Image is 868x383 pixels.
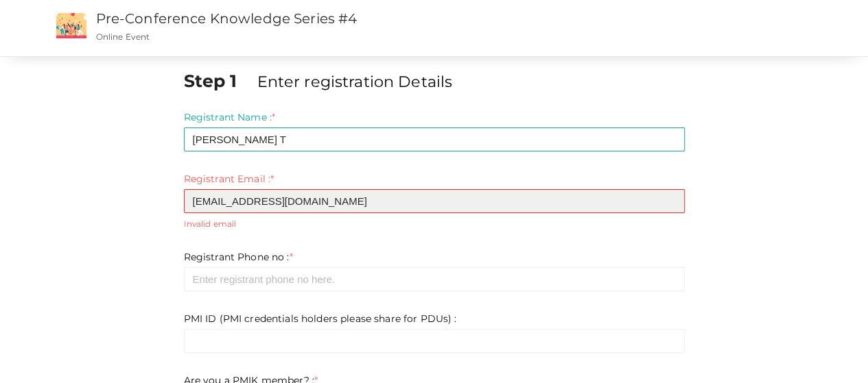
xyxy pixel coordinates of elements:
input: Enter registrant email here. [184,189,685,213]
input: Enter registrant phone no here. [184,267,685,291]
input: Enter registrant name here. [184,127,685,151]
p: Online Event [96,31,530,42]
small: Invalid email [184,218,685,230]
img: event2.png [56,13,86,38]
label: Registrant Name : [184,110,276,124]
label: Step 1 [184,69,255,93]
label: Enter registration Details [257,71,452,92]
label: Registrant Phone no : [184,250,293,264]
label: PMI ID (PMI credentials holders please share for PDUs) : [184,312,457,325]
label: Registrant Email : [184,172,274,186]
a: Pre-Conference Knowledge Series #4 [96,10,357,27]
